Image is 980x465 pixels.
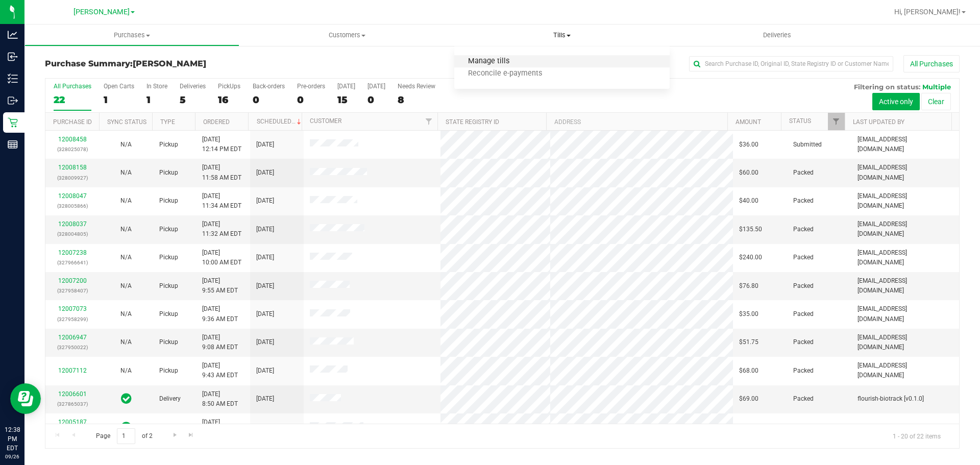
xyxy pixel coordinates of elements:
[749,31,805,40] span: Deliveries
[739,225,762,234] span: $135.50
[421,113,437,130] a: Filter
[857,304,953,324] span: [EMAIL_ADDRESS][DOMAIN_NAME]
[903,55,960,72] button: All Purchases
[793,309,814,319] span: Packed
[857,333,953,352] span: [EMAIL_ADDRESS][DOMAIN_NAME]
[8,74,18,84] inline-svg: Inventory
[58,136,87,143] a: 12008458
[739,168,758,178] span: $60.00
[739,253,762,262] span: $240.00
[202,333,238,352] span: [DATE] 9:08 AM EDT
[52,399,93,409] p: (327865037)
[793,423,814,432] span: Packed
[159,309,178,319] span: Pickup
[146,94,167,106] div: 1
[133,59,206,68] span: [PERSON_NAME]
[5,425,20,453] p: 12:38 PM EDT
[58,192,87,200] a: 12008047
[202,276,238,296] span: [DATE] 9:55 AM EDT
[256,253,274,262] span: [DATE]
[159,140,178,150] span: Pickup
[159,281,178,291] span: Pickup
[793,196,814,206] span: Packed
[202,248,241,267] span: [DATE] 10:00 AM EDT
[52,201,93,211] p: (328005866)
[857,423,924,432] span: flourish-biotrack [v0.1.0]
[120,337,132,347] button: N/A
[120,281,132,291] button: N/A
[25,31,239,40] span: Purchases
[52,314,93,324] p: (327958299)
[739,366,758,376] span: $68.00
[159,394,181,404] span: Delivery
[789,117,811,125] a: Status
[218,94,240,106] div: 16
[256,309,274,319] span: [DATE]
[58,390,87,398] a: 12006601
[8,30,18,40] inline-svg: Analytics
[146,83,167,90] div: In Store
[120,168,132,178] button: N/A
[104,83,134,90] div: Open Carts
[454,31,669,40] span: Tills
[54,94,91,106] div: 22
[256,196,274,206] span: [DATE]
[256,168,274,178] span: [DATE]
[202,191,241,211] span: [DATE] 11:34 AM EDT
[857,361,953,380] span: [EMAIL_ADDRESS][DOMAIN_NAME]
[120,140,132,150] button: N/A
[120,254,132,261] span: Not Applicable
[159,168,178,178] span: Pickup
[793,168,814,178] span: Packed
[58,277,87,284] a: 12007200
[739,196,758,206] span: $40.00
[8,139,18,150] inline-svg: Reports
[857,191,953,211] span: [EMAIL_ADDRESS][DOMAIN_NAME]
[310,117,341,125] a: Customer
[120,282,132,289] span: Not Applicable
[121,420,132,434] span: In Sync
[184,428,199,442] a: Go to the last page
[256,225,274,234] span: [DATE]
[398,83,435,90] div: Needs Review
[167,428,182,442] a: Go to the next page
[8,95,18,106] inline-svg: Outbound
[793,140,822,150] span: Submitted
[857,248,953,267] span: [EMAIL_ADDRESS][DOMAIN_NAME]
[10,383,41,414] iframe: Resource center
[203,118,230,126] a: Ordered
[202,135,241,154] span: [DATE] 12:14 PM EDT
[256,423,274,432] span: [DATE]
[58,164,87,171] a: 12008158
[857,135,953,154] span: [EMAIL_ADDRESS][DOMAIN_NAME]
[73,8,130,16] span: [PERSON_NAME]
[256,281,274,291] span: [DATE]
[854,83,920,91] span: Filtering on status:
[52,258,93,267] p: (327966641)
[120,196,132,206] button: N/A
[793,394,814,404] span: Packed
[120,141,132,148] span: Not Applicable
[337,83,355,90] div: [DATE]
[58,419,87,426] a: 12005187
[202,361,238,380] span: [DATE] 9:43 AM EDT
[5,453,20,460] p: 09/26
[202,163,241,182] span: [DATE] 11:58 AM EDT
[53,118,92,126] a: Purchase ID
[120,367,132,374] span: Not Applicable
[120,366,132,376] button: N/A
[202,418,238,437] span: [DATE] 5:47 PM EDT
[297,94,325,106] div: 0
[180,83,206,90] div: Deliveries
[8,117,18,128] inline-svg: Retail
[8,52,18,62] inline-svg: Inbound
[793,337,814,347] span: Packed
[159,196,178,206] span: Pickup
[253,83,285,90] div: Back-orders
[117,428,135,444] input: 1
[58,305,87,312] a: 12007073
[857,163,953,182] span: [EMAIL_ADDRESS][DOMAIN_NAME]
[857,394,924,404] span: flourish-biotrack [v0.1.0]
[202,219,241,239] span: [DATE] 11:32 AM EDT
[52,144,93,154] p: (328025078)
